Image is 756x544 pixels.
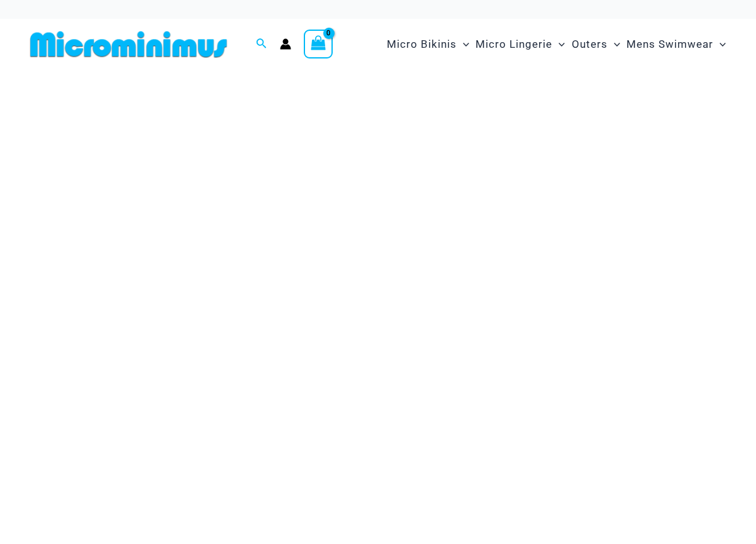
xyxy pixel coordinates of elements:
span: Micro Bikinis [387,28,457,60]
span: Menu Toggle [552,28,565,60]
span: Mens Swimwear [626,28,713,60]
a: OutersMenu ToggleMenu Toggle [569,25,623,64]
a: Account icon link [280,38,291,50]
a: Mens SwimwearMenu ToggleMenu Toggle [623,25,729,64]
span: Menu Toggle [608,28,620,60]
img: MM SHOP LOGO FLAT [25,30,232,58]
span: Outers [572,28,608,60]
span: Menu Toggle [713,28,726,60]
span: Micro Lingerie [475,28,552,60]
nav: Site Navigation [382,23,731,65]
span: Menu Toggle [457,28,469,60]
a: Search icon link [256,36,267,52]
a: Micro BikinisMenu ToggleMenu Toggle [384,25,472,64]
a: Micro LingerieMenu ToggleMenu Toggle [472,25,568,64]
a: View Shopping Cart, empty [304,30,333,58]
